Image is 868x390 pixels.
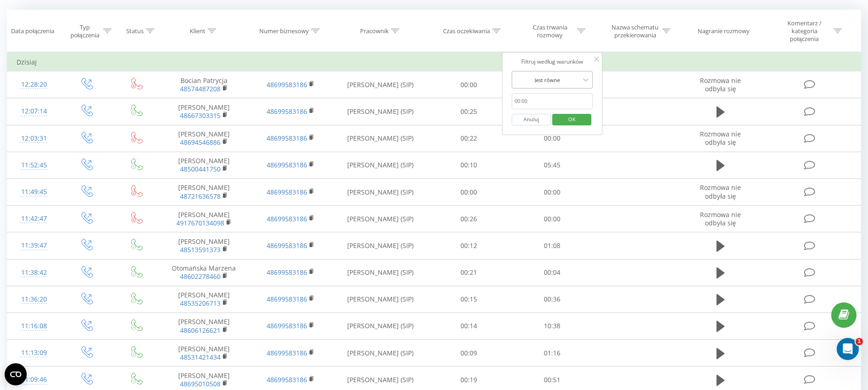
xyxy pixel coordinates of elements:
[559,112,585,126] span: OK
[161,259,247,286] td: Otomańska Marzena
[267,241,307,250] a: 48699583186
[267,80,307,89] a: 48699583186
[698,27,750,35] div: Nagranie rozmowy
[427,259,511,286] td: 00:21
[700,183,741,200] span: Rozmowa nie odbyła się
[7,53,861,71] td: Dzisiaj
[17,371,51,389] div: 11:09:46
[511,340,594,366] td: 01:16
[180,326,221,335] a: 48606126621
[11,27,54,35] div: Data połączenia
[856,338,863,345] span: 1
[267,349,307,357] a: 48699583186
[267,321,307,330] a: 48699583186
[259,27,309,35] div: Numer biznesowy
[511,179,594,206] td: 00:00
[427,286,511,313] td: 00:15
[511,286,594,313] td: 00:36
[180,84,221,93] a: 48574487208
[17,344,51,362] div: 11:13:09
[512,114,551,125] button: Anuluj
[17,290,51,308] div: 11:36:20
[17,264,51,282] div: 11:38:42
[190,27,205,35] div: Klient
[161,152,247,178] td: [PERSON_NAME]
[360,27,389,35] div: Pracownik
[267,375,307,384] a: 48699583186
[161,313,247,339] td: [PERSON_NAME]
[161,206,247,232] td: [PERSON_NAME]
[161,98,247,125] td: [PERSON_NAME]
[69,24,101,39] div: Typ połączenia
[512,57,593,66] div: Filtruj według warunków
[427,232,511,259] td: 00:12
[443,27,490,35] div: Czas oczekiwania
[511,259,594,286] td: 00:04
[267,160,307,169] a: 48699583186
[334,259,427,286] td: [PERSON_NAME] (SIP)
[180,299,221,307] a: 48535206713
[552,114,591,125] button: OK
[161,179,247,206] td: [PERSON_NAME]
[334,286,427,313] td: [PERSON_NAME] (SIP)
[161,71,247,98] td: Bocian Patrycja
[837,338,859,360] iframe: Intercom live chat
[427,313,511,339] td: 00:14
[427,125,511,152] td: 00:22
[427,98,511,125] td: 00:25
[180,353,221,361] a: 48531421434
[512,93,593,109] input: 00:00
[525,24,575,39] div: Czas trwania rozmowy
[700,210,741,227] span: Rozmowa nie odbyła się
[17,236,51,254] div: 11:39:47
[180,379,221,388] a: 48695010508
[427,71,511,98] td: 00:00
[334,98,427,125] td: [PERSON_NAME] (SIP)
[161,125,247,152] td: [PERSON_NAME]
[700,76,741,93] span: Rozmowa nie odbyła się
[611,24,660,39] div: Nazwa schematu przekierowania
[161,286,247,313] td: [PERSON_NAME]
[17,76,51,94] div: 12:28:20
[511,313,594,339] td: 10:38
[17,317,51,335] div: 11:16:08
[334,206,427,232] td: [PERSON_NAME] (SIP)
[511,232,594,259] td: 01:08
[17,183,51,201] div: 11:49:45
[427,340,511,366] td: 00:09
[511,125,594,152] td: 00:00
[17,210,51,228] div: 11:42:47
[180,272,221,281] a: 48602278460
[267,214,307,223] a: 48699583186
[334,179,427,206] td: [PERSON_NAME] (SIP)
[427,152,511,178] td: 00:10
[180,138,221,147] a: 48694546886
[180,165,221,173] a: 48500441750
[334,313,427,339] td: [PERSON_NAME] (SIP)
[267,107,307,116] a: 48699583186
[511,152,594,178] td: 05:45
[334,71,427,98] td: [PERSON_NAME] (SIP)
[180,111,221,120] a: 48667303315
[334,152,427,178] td: [PERSON_NAME] (SIP)
[180,245,221,254] a: 48513591373
[17,156,51,174] div: 11:52:45
[427,179,511,206] td: 00:00
[511,206,594,232] td: 00:00
[180,192,221,201] a: 48721636578
[334,125,427,152] td: [PERSON_NAME] (SIP)
[427,206,511,232] td: 00:26
[161,340,247,366] td: [PERSON_NAME]
[17,130,51,148] div: 12:03:31
[700,130,741,147] span: Rozmowa nie odbyła się
[267,188,307,196] a: 48699583186
[161,232,247,259] td: [PERSON_NAME]
[5,363,27,385] button: Open CMP widget
[334,232,427,259] td: [PERSON_NAME] (SIP)
[777,19,831,43] div: Komentarz / kategoria połączenia
[17,102,51,120] div: 12:07:14
[176,219,224,227] a: 4917670134098
[267,268,307,277] a: 48699583186
[126,27,144,35] div: Status
[334,340,427,366] td: [PERSON_NAME] (SIP)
